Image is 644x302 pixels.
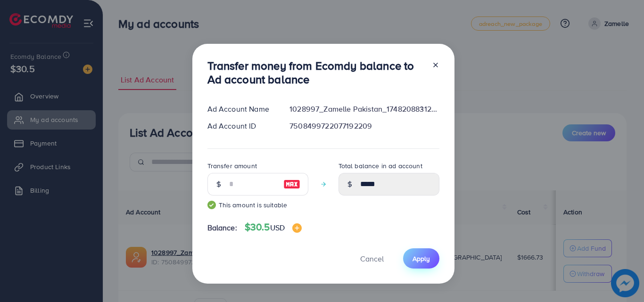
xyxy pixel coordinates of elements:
span: Balance: [207,222,237,233]
div: 7508499722077192209 [282,121,446,131]
div: Ad Account Name [200,104,282,114]
span: Apply [413,254,430,263]
img: image [292,223,302,233]
small: This amount is suitable [207,200,308,210]
span: USD [270,222,285,233]
div: 1028997_Zamelle Pakistan_1748208831279 [282,104,446,114]
div: Ad Account ID [200,121,282,131]
label: Total balance in ad account [339,161,422,171]
span: Cancel [360,253,384,264]
img: image [283,179,300,190]
h4: $30.5 [245,221,302,233]
button: Apply [403,248,439,269]
button: Cancel [348,248,396,269]
h3: Transfer money from Ecomdy balance to Ad account balance [207,59,424,86]
img: guide [207,201,216,209]
label: Transfer amount [207,161,257,171]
